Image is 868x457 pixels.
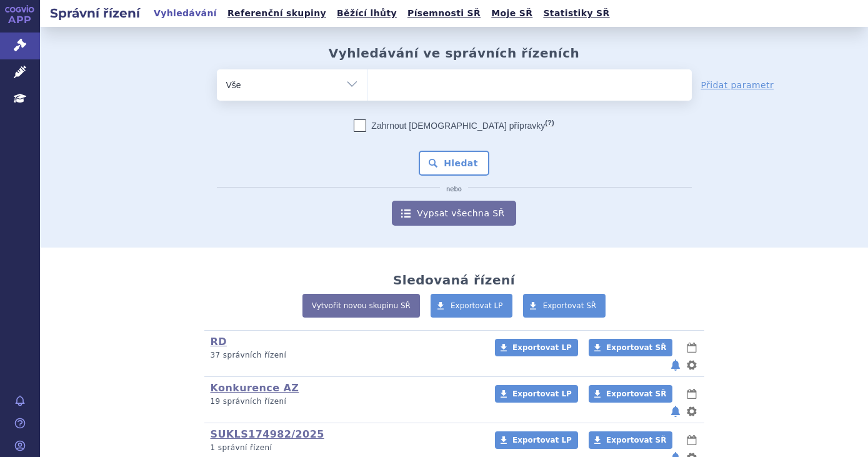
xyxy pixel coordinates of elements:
[211,428,324,440] a: SUKLS174982/2025
[431,294,512,318] a: Exportovat LP
[543,301,597,310] span: Exportovat SŘ
[606,436,666,444] span: Exportovat SŘ
[404,5,484,22] a: Písemnosti SŘ
[211,396,479,407] p: 19 správních řízení
[589,431,672,449] a: Exportovat SŘ
[211,382,299,394] a: Konkurence AZ
[545,119,554,127] abbr: (?)
[419,151,489,176] button: Hledat
[523,294,606,318] a: Exportovat SŘ
[512,343,572,352] span: Exportovat LP
[392,201,516,226] a: Vypsat všechna SŘ
[495,385,578,403] a: Exportovat LP
[606,389,666,398] span: Exportovat SŘ
[487,5,536,22] a: Moje SŘ
[333,5,401,22] a: Běžící lhůty
[354,119,554,132] label: Zahrnout [DEMOGRAPHIC_DATA] přípravky
[669,404,682,419] button: notifikace
[440,186,468,193] i: nebo
[606,343,666,352] span: Exportovat SŘ
[512,389,572,398] span: Exportovat LP
[495,431,578,449] a: Exportovat LP
[686,386,698,401] button: lhůty
[211,350,479,361] p: 37 správních řízení
[40,4,150,22] h2: Správní řízení
[686,358,698,373] button: nastavení
[701,79,774,91] a: Přidat parametr
[302,294,420,318] a: Vytvořit novou skupinu SŘ
[211,443,479,453] p: 1 správní řízení
[589,385,672,403] a: Exportovat SŘ
[686,433,698,448] button: lhůty
[393,273,515,288] h2: Sledovaná řízení
[686,340,698,355] button: lhůty
[224,5,330,22] a: Referenční skupiny
[512,436,572,444] span: Exportovat LP
[495,339,578,356] a: Exportovat LP
[451,301,503,310] span: Exportovat LP
[686,404,698,419] button: nastavení
[669,358,682,373] button: notifikace
[211,336,227,348] a: RD
[589,339,672,356] a: Exportovat SŘ
[539,5,613,22] a: Statistiky SŘ
[150,5,221,22] a: Vyhledávání
[329,46,580,61] h2: Vyhledávání ve správních řízeních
